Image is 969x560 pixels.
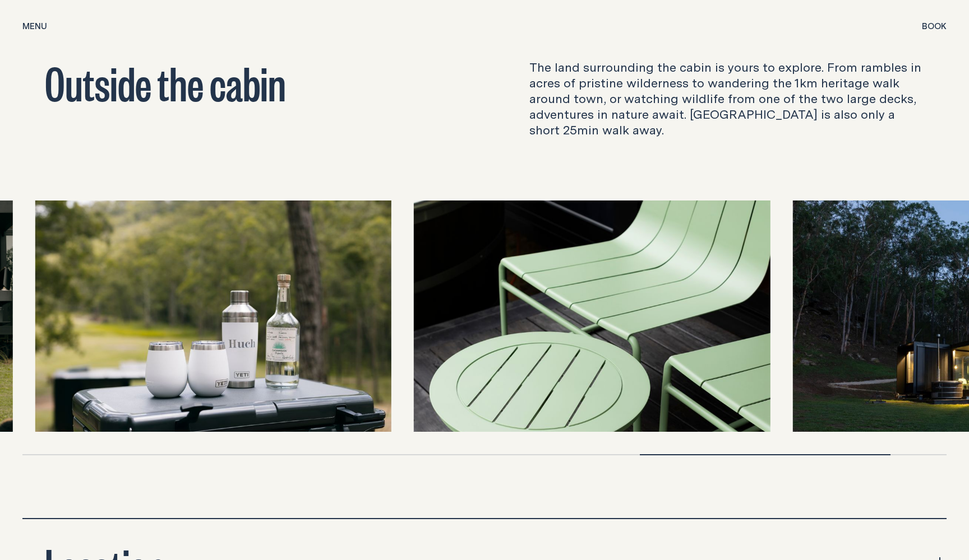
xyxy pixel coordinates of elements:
[22,22,47,30] span: Menu
[22,20,47,34] button: show menu
[414,200,770,432] img: outdoor chairs
[922,20,947,34] button: show booking tray
[45,59,440,104] h2: Outside the cabin
[922,22,947,30] span: Book
[529,59,924,138] p: The land surrounding the cabin is yours to explore. From rambles in acres of pristine wilderness ...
